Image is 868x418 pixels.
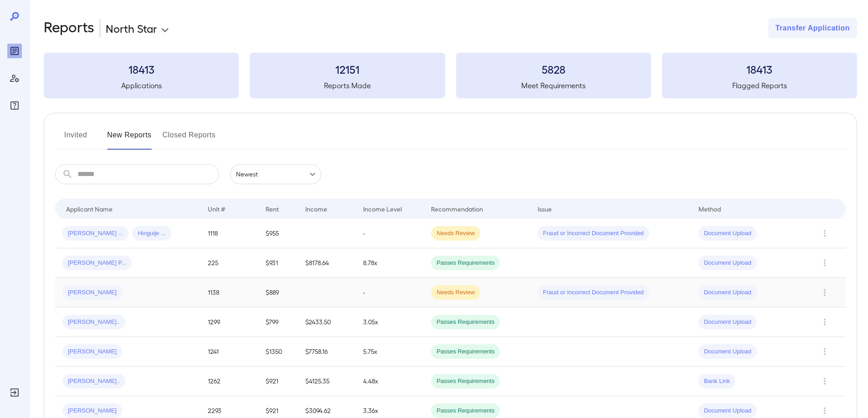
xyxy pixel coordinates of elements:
td: 3.05x [356,307,424,337]
span: Needs Review [431,229,480,238]
td: 8.78x [356,248,424,278]
span: [PERSON_NAME] ... [62,229,128,238]
summary: 18413Applications12151Reports Made5828Meet Requirements18413Flagged Reports [44,53,857,98]
td: 1299 [200,307,258,337]
button: Row Actions [817,256,832,270]
td: $1350 [258,337,298,367]
div: Income Level [363,203,402,214]
button: Row Actions [817,344,832,359]
td: $889 [258,278,298,307]
td: 4.48x [356,367,424,396]
span: Passes Requirements [431,318,500,327]
h5: Meet Requirements [456,80,651,91]
button: Row Actions [817,403,832,418]
button: Row Actions [817,315,832,329]
div: Log Out [7,385,22,400]
span: Document Upload [699,229,757,238]
span: Passes Requirements [431,347,500,356]
button: Row Actions [817,285,832,300]
span: [PERSON_NAME].. [62,377,125,386]
td: $799 [258,307,298,337]
span: [PERSON_NAME] [62,347,122,356]
div: Newest [230,164,321,184]
span: Document Upload [699,347,757,356]
h2: Reports [44,18,94,38]
div: Unit # [208,203,225,214]
span: Fraud or Incorrect Document Provided [538,288,649,297]
td: - [356,278,424,307]
button: Row Actions [817,374,832,388]
div: Rent [266,203,280,214]
div: Recommendation [431,203,483,214]
span: [PERSON_NAME] [62,288,122,297]
div: Issue [538,203,552,214]
h5: Applications [44,80,239,91]
span: Hinguije ... [132,229,171,238]
td: $7758.16 [298,337,356,367]
h3: 5828 [456,62,651,76]
td: $2433.50 [298,307,356,337]
button: Closed Reports [163,128,216,150]
td: 1262 [200,367,258,396]
h3: 18413 [44,62,239,76]
td: $8178.64 [298,248,356,278]
td: 225 [200,248,258,278]
span: [PERSON_NAME] [62,407,122,415]
td: 1138 [200,278,258,307]
div: FAQ [7,98,22,113]
button: Invited [55,128,96,150]
div: Reports [7,44,22,58]
h3: 18413 [662,62,857,76]
span: Document Upload [699,318,757,327]
h3: 12151 [250,62,445,76]
td: 1118 [200,219,258,248]
span: Document Upload [699,259,757,267]
div: Applicant Name [66,203,113,214]
span: [PERSON_NAME].. [62,318,125,327]
div: Income [305,203,327,214]
p: North Star [106,21,157,35]
h5: Reports Made [250,80,445,91]
span: [PERSON_NAME] P... [62,259,132,267]
span: Fraud or Incorrect Document Provided [538,229,649,238]
span: Document Upload [699,288,757,297]
h5: Flagged Reports [662,80,857,91]
span: Bank Link [699,377,735,386]
div: Manage Users [7,71,22,86]
td: $921 [258,367,298,396]
td: 5.75x [356,337,424,367]
div: Method [699,203,721,214]
td: 1241 [200,337,258,367]
span: Passes Requirements [431,407,500,415]
td: $931 [258,248,298,278]
span: Document Upload [699,407,757,415]
td: - [356,219,424,248]
span: Passes Requirements [431,259,500,267]
td: $955 [258,219,298,248]
button: Row Actions [817,226,832,241]
button: New Reports [107,128,152,150]
span: Passes Requirements [431,377,500,386]
span: Needs Review [431,288,480,297]
td: $4125.35 [298,367,356,396]
button: Transfer Application [768,18,857,38]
